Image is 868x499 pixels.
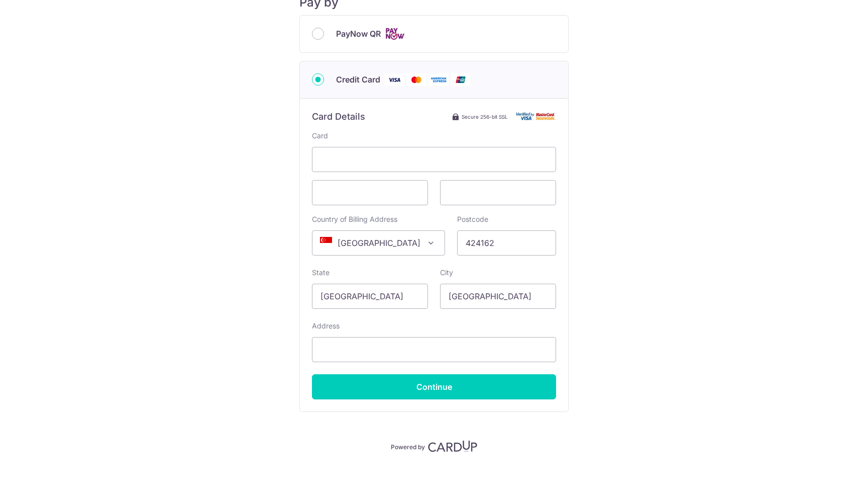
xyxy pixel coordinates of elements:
[336,28,381,40] span: PayNow QR
[312,73,556,86] div: Credit Card Visa Mastercard American Express Union Pay
[312,111,365,123] h6: Card Details
[451,73,471,86] img: Union Pay
[312,131,328,141] label: Card
[428,440,477,452] img: CardUp
[385,28,405,40] img: Cards logo
[320,187,419,199] iframe: Secure card expiration date input frame
[457,230,556,256] input: Example 123456
[457,214,488,224] label: Postcode
[312,230,445,256] span: Singapore
[312,321,340,331] label: Address
[312,214,397,224] label: Country of Billing Address
[320,153,548,165] iframe: Secure card number input frame
[312,374,556,399] input: Continue
[384,73,404,86] img: Visa
[312,231,445,255] span: Singapore
[440,268,453,278] label: City
[312,28,556,40] div: PayNow QR Cards logo
[428,73,449,86] img: American Express
[516,112,556,121] img: Card secure
[406,73,426,86] img: Mastercard
[462,113,508,121] span: Secure 256-bit SSL
[336,73,380,86] span: Credit Card
[449,187,548,199] iframe: Secure card security code input frame
[391,441,425,451] p: Powered by
[312,268,330,278] label: State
